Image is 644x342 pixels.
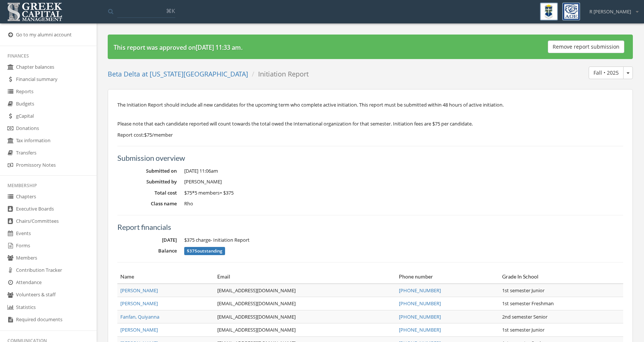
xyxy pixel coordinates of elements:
a: [PERSON_NAME] [120,287,158,294]
dt: Submitted by [117,178,177,185]
span: [DATE] [162,237,177,243]
li: Initiation Report [248,69,309,79]
strong: This report was approved on [DATE] 11:33 am . [114,43,243,52]
span: ⌘K [166,7,175,14]
a: [EMAIL_ADDRESS][DOMAIN_NAME] [217,300,296,307]
th: Name [117,270,214,284]
p: Please note that each candidate reported will count towards the total owed the International orga... [117,120,623,128]
dt: Class name [117,200,177,207]
span: = [219,189,222,196]
h5: Submission overview [117,154,623,162]
p: The Initiation Report should include all new candidates for the upcoming term who complete active... [117,101,623,109]
th: Phone number [396,270,499,284]
span: [DATE] 11:06am [184,167,218,174]
button: Fall • 2025 [589,66,624,79]
a: [EMAIL_ADDRESS][DOMAIN_NAME] [217,313,296,320]
span: outstanding [184,247,225,255]
span: 5 members [195,189,219,196]
a: [EMAIL_ADDRESS][DOMAIN_NAME] [217,287,296,294]
th: Grade In School [499,270,623,284]
span: charge - Initiation Report [184,237,250,243]
span: $375 [184,237,195,243]
button: Remove report submission [548,40,624,53]
td: 1st semester Junior [499,323,623,337]
dt: Balance [117,247,177,254]
span: R [PERSON_NAME] [589,8,631,15]
td: 1st semester Junior [499,284,623,297]
span: Report cost: $75/member [117,131,173,138]
td: 2nd semester Senior [499,310,623,323]
a: [PERSON_NAME] [120,300,158,307]
th: Email [214,270,396,284]
a: [PHONE_NUMBER] [399,326,441,333]
span: $375 [187,248,197,254]
dt: Total cost [117,189,177,196]
div: R [PERSON_NAME] [585,3,638,15]
a: [PHONE_NUMBER] [399,287,441,294]
button: Fall • 2025 [623,66,633,79]
h5: Report financials [117,223,623,231]
span: [PERSON_NAME] [184,178,222,185]
a: [EMAIL_ADDRESS][DOMAIN_NAME] [217,326,296,333]
dd: Rho [184,200,623,208]
dt: Submitted on [117,167,177,175]
a: [PERSON_NAME] [120,326,158,333]
a: [PHONE_NUMBER] [399,313,441,320]
span: $375 [223,189,234,196]
a: Fanfan, Quiyanna [120,313,159,320]
td: 1st semester Freshman [499,297,623,310]
a: [PHONE_NUMBER] [399,300,441,307]
a: Beta Delta at [US_STATE][GEOGRAPHIC_DATA] [108,69,248,78]
span: $75 [184,189,192,196]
